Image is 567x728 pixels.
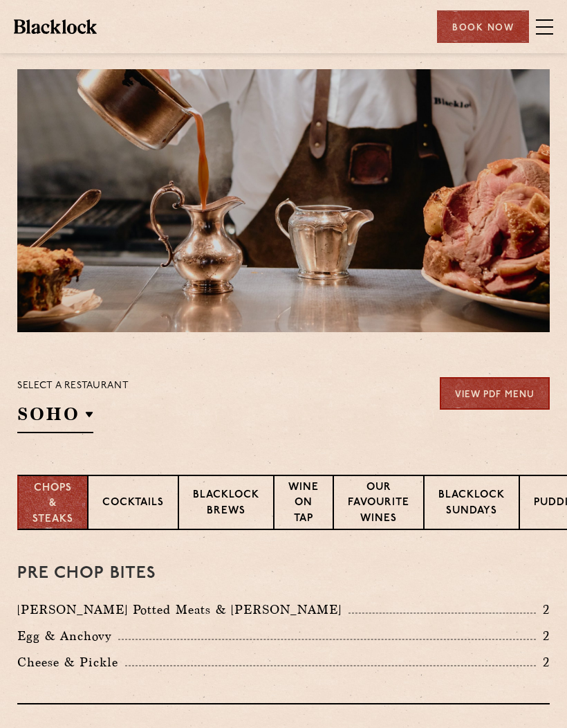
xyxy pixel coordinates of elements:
[17,626,118,646] p: Egg & Anchovy
[440,377,550,410] a: View PDF Menu
[32,481,73,528] p: Chops & Steaks
[17,600,348,619] p: [PERSON_NAME] Potted Meats & [PERSON_NAME]
[438,488,505,520] p: Blacklock Sundays
[437,10,529,43] div: Book Now
[536,627,550,645] p: 2
[14,19,97,33] img: BL_Textured_Logo-footer-cropped.svg
[536,601,550,619] p: 2
[17,402,93,433] h2: SOHO
[536,653,550,671] p: 2
[102,495,164,513] p: Cocktails
[193,488,259,520] p: Blacklock Brews
[17,653,125,672] p: Cheese & Pickle
[17,377,129,395] p: Select a restaurant
[348,480,409,529] p: Our favourite wines
[17,565,550,583] h3: Pre Chop Bites
[288,480,319,529] p: Wine on Tap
